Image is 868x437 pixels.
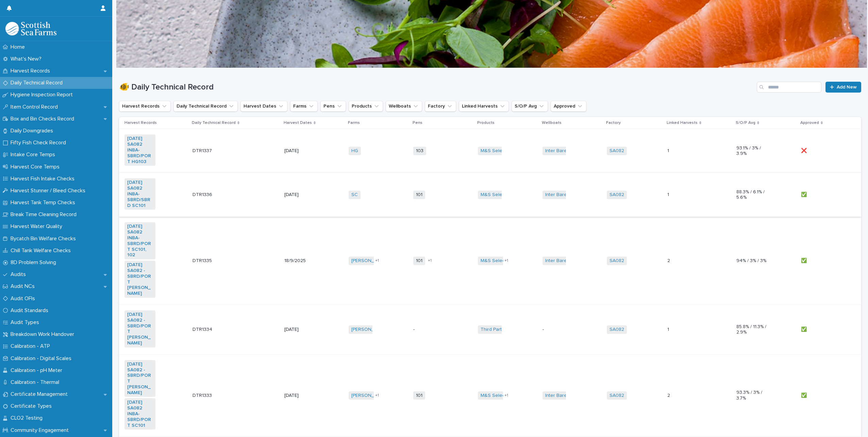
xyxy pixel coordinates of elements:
span: + 1 [504,259,508,263]
p: Certificate Types [8,403,57,409]
p: Calibration - ATP [8,343,55,350]
a: Inter Barents [545,148,573,154]
a: [PERSON_NAME] [351,327,388,333]
tr: [DATE] SA082 INBA-SBRD/PORT HG103 DTR1337DTR1337 [DATE]HG 103M&S Select Inter Barents SA082 11 93... [119,129,861,173]
p: Audit Standards [8,307,54,314]
a: SA082 [610,393,624,399]
p: What's New? [8,56,47,62]
p: Chill Tank Welfare Checks [8,247,76,254]
p: DTR1335 [193,257,213,264]
a: M&S Select [481,258,506,264]
button: Farms [290,101,318,112]
a: [PERSON_NAME] [351,393,388,399]
p: Approved [800,119,819,127]
span: + 1 [375,393,379,398]
span: + 1 [504,393,508,398]
a: M&S Select [481,192,506,198]
a: SA082 [610,258,624,264]
p: Daily Technical Record [8,80,68,86]
a: [DATE] SA082 INBA-SBRD/PORT HG103 [127,136,153,164]
p: Farms [348,119,360,127]
tr: [DATE] SA082 -SBRD/PORT [PERSON_NAME] [DATE] SA082 INBA-SBRD/PORT SC101 DTR1333DTR1333 [DATE][PER... [119,354,861,437]
p: Audit OFIs [8,295,40,302]
p: Audit Types [8,319,45,326]
a: [DATE] SA082 -SBRD/PORT [PERSON_NAME] [127,361,153,396]
a: Third Party Salmon [481,327,522,333]
p: Certificate Management [8,391,73,398]
button: Approved [551,101,586,112]
span: + 1 [375,259,379,263]
p: 2 [667,257,671,264]
p: DTR1334 [193,325,214,333]
p: Break Time Cleaning Record [8,211,82,218]
button: S/O/P Avg [512,101,548,112]
p: 93.1% / 3% / 3.9% [736,145,767,157]
button: Wellboats [386,101,422,112]
p: Daily Downgrades [8,128,59,134]
p: Factory [606,119,621,127]
a: SA082 [610,148,624,154]
p: Calibration - Thermal [8,379,65,386]
p: Products [477,119,495,127]
p: Wellboats [542,119,562,127]
span: 103 [413,147,426,155]
p: ✅ [801,257,808,264]
a: [DATE] SA082 INBA-SBRD/SBRD SC101 [127,180,153,208]
p: 94% / 3% / 3% [736,258,767,264]
a: [DATE] SA082 -SBRD/PORT [PERSON_NAME] [127,312,153,346]
p: [DATE] [284,148,315,154]
a: Add New [825,82,861,93]
a: SA082 [610,327,624,333]
p: Home [8,44,30,50]
button: Linked Harvests [459,101,509,112]
p: ✅ [801,325,808,333]
p: Harvest Tank Temp Checks [8,199,81,206]
p: ✅ [801,191,808,198]
span: 101 [413,191,425,199]
p: CLO2 Testing [8,415,48,421]
p: Bycatch Bin Welfare Checks [8,236,81,242]
input: Search [757,82,821,93]
p: Audit NCs [8,283,40,290]
img: mMrefqRFQpe26GRNOUkG [5,22,56,35]
p: 1 [667,191,670,198]
p: DTR1333 [193,391,213,399]
a: M&S Select [481,393,506,399]
p: Calibration - pH Meter [8,367,68,374]
a: [DATE] SA082 -SBRD/PORT [PERSON_NAME] [127,262,153,296]
span: + 1 [428,259,432,263]
p: Fifty Fish Check Record [8,140,71,146]
p: 93.3% / 3% / 3.7% [736,390,767,401]
button: Products [349,101,383,112]
p: 1 [667,147,670,154]
p: Linked Harvests [667,119,698,127]
span: 101 [413,257,425,265]
p: Harvest Records [124,119,157,127]
p: Item Control Record [8,104,63,110]
button: Pens [320,101,346,112]
p: 18/9/2025 [284,258,315,264]
a: SC [351,192,358,198]
p: 85.8% / 11.3% / 2.9% [736,324,767,336]
button: Factory [425,101,456,112]
p: Box and Bin Checks Record [8,116,80,122]
p: ✅ [801,391,808,399]
a: SA082 [610,192,624,198]
a: [PERSON_NAME] [351,258,388,264]
p: - [542,327,573,333]
a: [DATE] SA082 INBA-SBRD/PORT SC101 [127,400,153,428]
p: Harvest Fish Intake Checks [8,176,80,182]
p: DTR1337 [193,147,213,154]
a: M&S Select [481,148,506,154]
p: - [413,327,444,333]
p: Harvest Stunner / Bleed Checks [8,188,91,194]
p: Community Engagement [8,427,74,434]
a: HG [351,148,358,154]
a: Inter Barents [545,258,573,264]
button: Daily Technical Record [173,101,238,112]
p: [DATE] [284,393,315,399]
p: S/O/P Avg [736,119,755,127]
a: [DATE] SA082 INBA-SBRD/PORT SC101, 102 [127,224,153,258]
p: Audits [8,271,31,278]
p: Breakdown Work Handover [8,331,80,338]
